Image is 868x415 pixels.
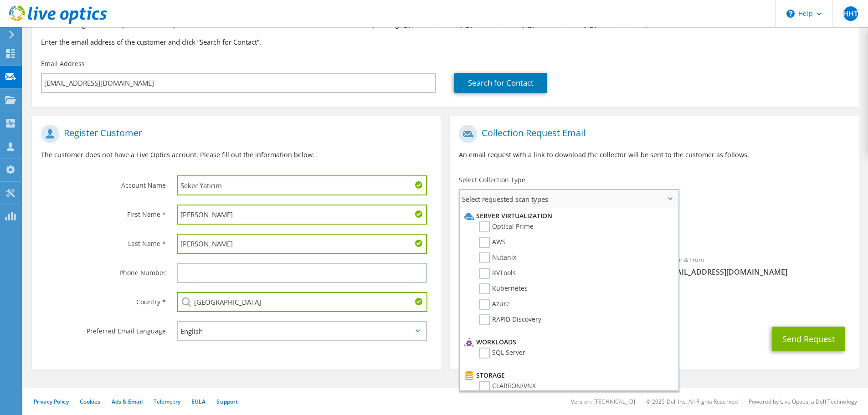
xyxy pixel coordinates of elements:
li: Workloads [462,337,673,348]
a: Cookies [80,398,101,405]
h1: Collection Request Email [459,125,845,143]
label: Azure [479,299,510,310]
li: © 2025 Dell Inc. All Rights Reserved [646,398,738,405]
div: Requested Collections [450,212,858,246]
label: Kubernetes [479,283,528,294]
svg: \n [786,10,795,18]
a: Ads & Email [112,398,143,405]
p: The customer does not have a Live Optics account. Please fill out the information below. [41,150,431,160]
div: To [450,250,654,282]
a: Search for Contact [454,73,547,93]
label: First Name * [41,205,166,219]
label: CLARiiON/VNX [479,381,536,392]
label: Last Name * [41,234,166,248]
span: [EMAIL_ADDRESS][DOMAIN_NAME] [663,267,850,277]
li: Version: [TECHNICAL_ID] [571,398,635,405]
label: AWS [479,237,506,248]
label: SQL Server [479,348,525,359]
label: RAPID Discovery [479,314,541,325]
label: Nutanix [479,252,516,263]
a: Privacy Policy [34,398,69,405]
li: Storage [462,370,673,381]
div: Sender & From [654,250,859,282]
span: Select requested scan types [460,190,678,208]
label: Optical Prime [479,221,534,232]
div: CC & Reply To [450,286,858,318]
label: Email Address [41,59,85,68]
li: Server Virtualization [462,210,673,221]
li: Powered by Live Optics, a Dell Technology [749,398,857,405]
a: Telemetry [154,398,180,405]
label: Select Collection Type [459,175,525,184]
a: Support [216,398,238,405]
h1: Register Customer [41,125,427,143]
h3: Enter the email address of the customer and click “Search for Contact”. [41,37,850,47]
span: HHT [843,6,858,21]
label: Country * [41,292,166,307]
p: An email request with a link to download the collector will be sent to the customer as follows. [459,150,849,160]
label: RVTools [479,268,516,279]
label: Account Name [41,175,166,190]
label: Preferred Email Language [41,321,166,336]
button: Send Request [772,327,845,351]
a: EULA [191,398,205,405]
label: Phone Number [41,263,166,277]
